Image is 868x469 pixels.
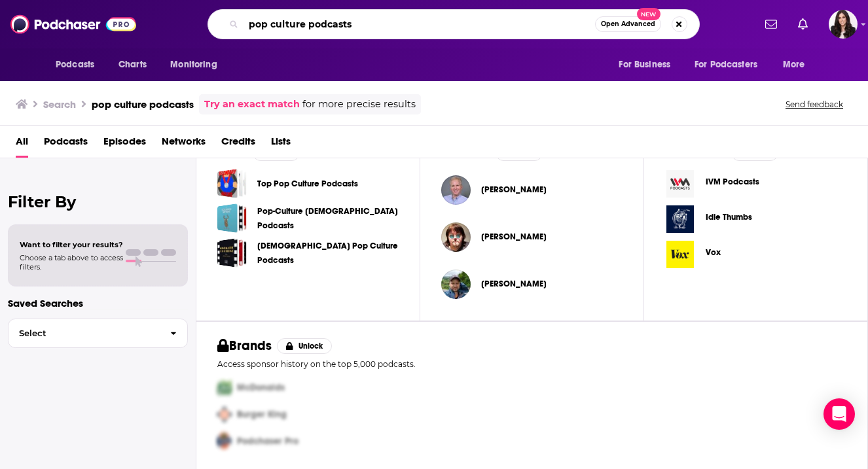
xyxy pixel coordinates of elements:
[212,401,237,428] img: Second Pro Logo
[601,21,655,27] span: Open Advanced
[481,279,547,289] span: [PERSON_NAME]
[829,10,858,39] span: Logged in as RebeccaShapiro
[441,263,623,305] button: Wes TeasdaleWes Teasdale
[244,14,595,35] input: Search podcasts, credits, & more...
[110,52,154,77] a: Charts
[217,203,247,233] a: Pop-Culture Christian Podcasts
[217,169,247,198] a: Top Pop Culture Podcasts
[619,56,670,74] span: For Business
[16,131,28,158] a: All
[665,204,695,234] img: Idle Thumbs logo
[481,232,547,242] span: [PERSON_NAME]
[441,175,471,205] img: Gerald Glassford
[217,338,272,354] h2: Brands
[829,10,858,39] img: User Profile
[20,240,123,249] span: Want to filter your results?
[686,52,776,77] button: open menu
[441,222,471,252] img: Ken Mills
[221,131,255,158] a: Credits
[46,52,111,77] button: open menu
[237,436,298,447] span: Podchaser Pro
[8,297,188,309] p: Saved Searches
[665,169,695,199] img: IVM Podcasts logo
[793,13,813,35] a: Show notifications dropdown
[302,97,416,112] span: for more precise results
[481,232,547,242] a: Ken Mills
[441,216,623,258] button: Ken MillsKen Mills
[212,374,237,401] img: First Pro Logo
[103,131,146,158] a: Episodes
[10,12,136,37] img: Podchaser - Follow, Share and Rate Podcasts
[481,184,547,195] span: [PERSON_NAME]
[481,279,547,289] a: Wes Teasdale
[706,177,759,187] span: IVM Podcasts
[637,8,660,20] span: New
[20,253,123,271] span: Choose a tab above to access filters.
[9,329,160,338] span: Select
[217,359,846,369] p: Access sponsor history on the top 5,000 podcasts.
[665,239,846,269] a: Vox logoVox
[271,131,291,158] a: Lists
[237,382,285,393] span: McDonalds
[441,269,471,299] img: Wes Teasdale
[277,338,333,354] button: Unlock
[56,56,94,74] span: Podcasts
[257,204,399,233] a: Pop-Culture [DEMOGRAPHIC_DATA] Podcasts
[609,52,687,77] button: open menu
[695,56,757,74] span: For Podcasters
[92,98,194,111] h3: pop culture podcasts
[8,319,188,348] button: Select
[43,98,76,111] h3: Search
[665,239,695,269] img: Vox logo
[44,131,88,158] a: Podcasts
[783,56,805,74] span: More
[237,409,287,420] span: Burger King
[204,97,300,112] a: Try an exact match
[208,9,700,39] div: Search podcasts, credits, & more...
[217,238,247,268] a: Christian Pop Culture Podcasts
[481,184,547,195] a: Gerald Glassford
[782,99,847,110] button: Send feedback
[774,52,822,77] button: open menu
[257,177,358,191] a: Top Pop Culture Podcasts
[760,13,782,35] a: Show notifications dropdown
[595,16,661,32] button: Open AdvancedNew
[161,52,234,77] button: open menu
[170,56,217,74] span: Monitoring
[441,169,623,211] button: Gerald GlassfordGerald Glassford
[665,169,846,199] a: IVM Podcasts logoIVM Podcasts
[829,10,858,39] button: Show profile menu
[823,398,855,430] div: Open Intercom Messenger
[212,428,237,455] img: Third Pro Logo
[706,212,752,222] span: Idle Thumbs
[118,56,147,74] span: Charts
[665,204,846,234] a: Idle Thumbs logoIdle Thumbs
[706,247,721,258] span: Vox
[162,131,206,158] a: Networks
[8,192,188,211] h2: Filter By
[257,239,399,268] a: [DEMOGRAPHIC_DATA] Pop Culture Podcasts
